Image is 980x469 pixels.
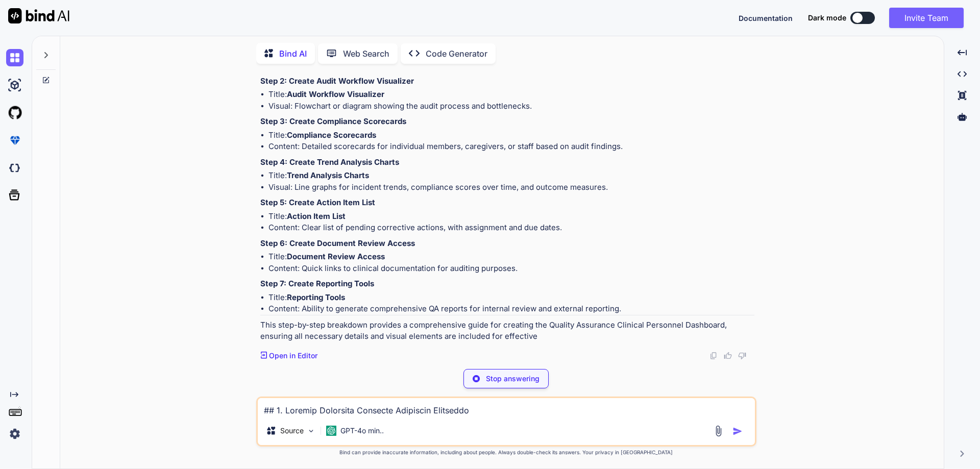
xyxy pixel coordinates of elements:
[260,76,414,86] strong: Step 2: Create Audit Workflow Visualizer
[6,132,23,149] img: premium
[6,425,23,442] img: settings
[268,141,754,153] li: Content: Detailed scorecards for individual members, caregivers, or staff based on audit findings.
[340,426,384,436] p: GPT-4o min..
[280,426,304,436] p: Source
[889,8,964,28] button: Invite Team
[260,319,754,342] p: This step-by-step breakdown provides a comprehensive guide for creating the Quality Assurance Cli...
[268,303,754,315] li: Content: Ability to generate comprehensive QA reports for internal review and external reporting.
[713,425,724,437] img: attachment
[287,292,345,302] strong: Reporting Tools
[256,449,756,456] p: Bind can provide inaccurate information, including about people. Always double-check its answers....
[6,77,23,94] img: ai-studio
[6,159,23,177] img: darkCloudIdeIcon
[326,426,336,436] img: GPT-4o mini
[260,157,399,167] strong: Step 4: Create Trend Analysis Charts
[260,238,415,248] strong: Step 6: Create Document Review Access
[287,89,384,99] strong: Audit Workflow Visualizer
[426,47,487,60] p: Code Generator
[486,374,540,384] p: Stop answering
[268,182,754,193] li: Visual: Line graphs for incident trends, compliance scores over time, and outcome measures.
[8,8,69,23] img: Bind AI
[709,352,718,360] img: copy
[268,211,754,223] li: Title:
[268,130,754,141] li: Title:
[268,89,754,101] li: Title:
[268,222,754,234] li: Content: Clear list of pending corrective actions, with assignment and due dates.
[260,198,375,207] strong: Step 5: Create Action Item List
[268,101,754,112] li: Visual: Flowchart or diagram showing the audit process and bottlenecks.
[724,352,732,360] img: like
[6,49,23,66] img: chat
[739,14,793,22] span: Documentation
[287,170,369,180] strong: Trend Analysis Charts
[269,351,317,361] p: Open in Editor
[343,47,389,60] p: Web Search
[260,279,374,288] strong: Step 7: Create Reporting Tools
[287,211,346,221] strong: Action Item List
[287,130,376,140] strong: Compliance Scorecards
[307,427,315,435] img: Pick Models
[287,252,385,261] strong: Document Review Access
[268,251,754,263] li: Title:
[279,47,307,60] p: Bind AI
[268,263,754,275] li: Content: Quick links to clinical documentation for auditing purposes.
[268,292,754,304] li: Title:
[732,426,743,436] img: icon
[268,170,754,182] li: Title:
[739,13,793,23] button: Documentation
[808,13,846,23] span: Dark mode
[6,104,23,121] img: githubLight
[738,352,746,360] img: dislike
[260,116,406,126] strong: Step 3: Create Compliance Scorecards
